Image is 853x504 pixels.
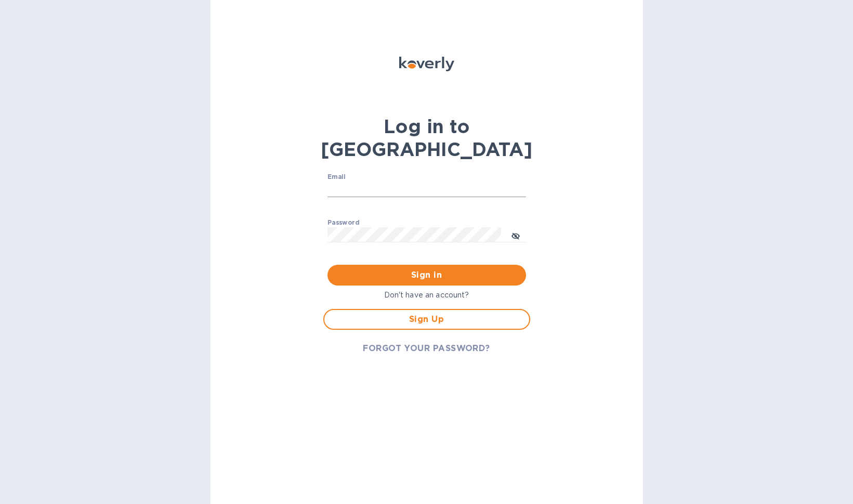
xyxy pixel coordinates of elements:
span: Sign in [336,269,518,281]
span: FORGOT YOUR PASSWORD? [363,342,490,355]
p: Don't have an account? [323,290,530,301]
b: Log in to [GEOGRAPHIC_DATA] [321,115,532,161]
img: Koverly [399,57,454,71]
span: Sign Up [333,313,521,326]
button: Sign Up [323,309,530,330]
button: toggle password visibility [505,225,526,245]
label: Password [327,219,359,226]
label: Email [327,174,346,180]
button: Sign in [327,265,526,286]
button: FORGOT YOUR PASSWORD? [355,338,498,359]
